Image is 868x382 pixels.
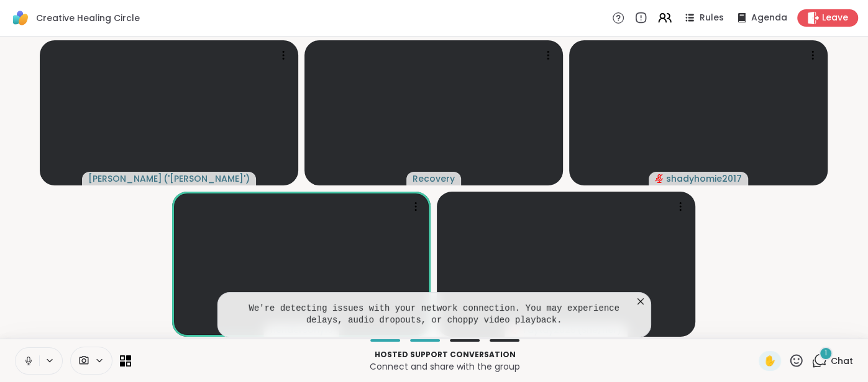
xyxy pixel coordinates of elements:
p: Connect and share with the group [139,360,751,373]
span: Leave [822,12,848,24]
span: [PERSON_NAME] [88,172,162,185]
p: Hosted support conversation [139,349,751,360]
span: ✋ [764,353,776,368]
span: ( '[PERSON_NAME]' ) [163,172,250,185]
span: Creative Healing Circle [36,12,140,24]
span: Recovery [413,172,455,185]
span: audio-muted [655,174,664,183]
span: shadyhomie2017 [666,172,742,185]
pre: We're detecting issues with your network connection. You may experience delays, audio dropouts, o... [232,303,636,327]
span: Agenda [751,12,787,24]
img: ShareWell Logomark [10,7,31,29]
span: Rules [700,12,724,24]
span: 1 [825,348,827,358]
span: Chat [831,355,853,367]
